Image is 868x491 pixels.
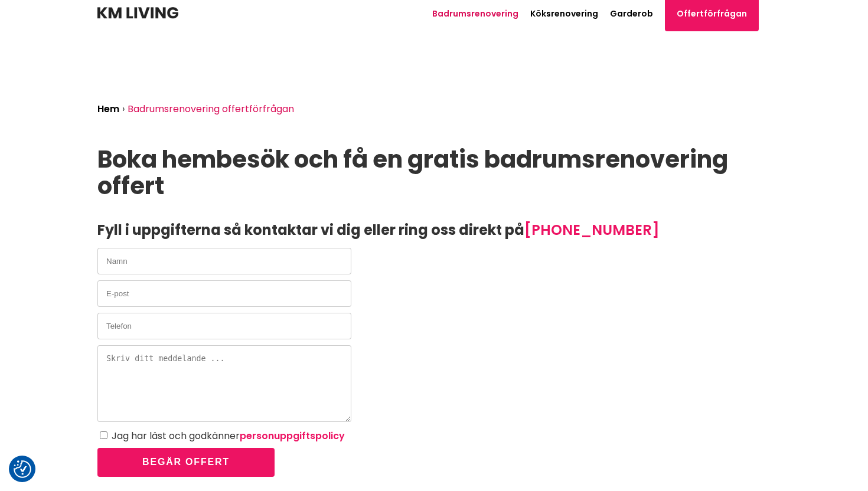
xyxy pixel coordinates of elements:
img: Revisit consent button [14,460,31,478]
button: Begär offert [97,448,275,477]
a: personuppgiftspolicy [240,429,345,443]
label: Jag har läst och godkänner [112,429,345,443]
input: Telefon [97,313,351,339]
input: Namn [97,248,351,274]
a: Hem [97,102,119,116]
a: Garderob [610,8,653,19]
div: Fyll i uppgifterna så kontaktar vi dig eller ring oss direkt på [97,218,771,242]
a: Badrumsrenovering [432,8,518,19]
img: KM Living [97,7,178,19]
li: Badrumsrenovering offertförfrågan [128,100,297,118]
li: › [122,100,128,118]
button: Samtyckesinställningar [14,460,31,478]
input: E-post [97,280,351,307]
a: [PHONE_NUMBER] [524,220,660,240]
h1: Boka hembesök och få en gratis badrumsrenovering offert [97,146,771,199]
a: Köksrenovering [530,8,598,19]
